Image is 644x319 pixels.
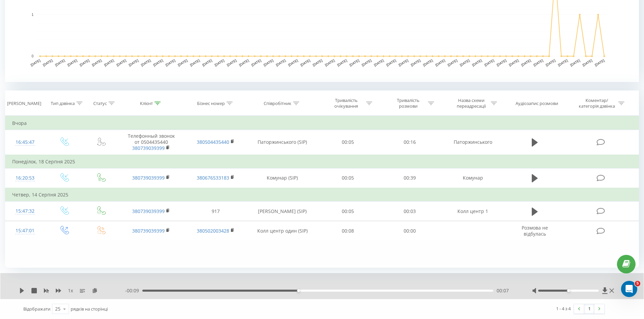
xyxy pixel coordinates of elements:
text: [DATE] [103,58,115,67]
td: Колл центр один (SIP) [248,221,317,241]
div: 15:47:01 [12,224,38,237]
div: Тип дзвінка [51,101,75,106]
text: [DATE] [214,58,225,67]
td: 00:05 [317,168,379,188]
div: Назва схеми переадресації [453,98,489,109]
text: [DATE] [459,58,470,67]
text: [DATE] [116,58,127,67]
text: [DATE] [152,58,164,67]
text: [DATE] [349,58,360,67]
text: [DATE] [508,58,519,67]
text: [DATE] [557,58,569,67]
div: Коментар/категорія дзвінка [577,98,617,109]
text: [DATE] [386,58,397,67]
div: Accessibility label [567,289,570,292]
a: 380739039399 [132,208,165,214]
div: Бізнес номер [197,101,225,106]
td: 00:39 [379,168,441,188]
td: 00:00 [379,221,441,241]
text: [DATE] [54,58,66,67]
text: [DATE] [251,58,262,67]
td: Паторжинського (SIP) [248,130,317,155]
text: [DATE] [300,58,311,67]
text: [DATE] [545,58,556,67]
td: Колл центр 1 [440,202,505,221]
text: [DATE] [263,58,274,67]
div: 1 - 4 з 4 [556,305,571,312]
div: Співробітник [264,101,291,106]
td: Четвер, 14 Серпня 2025 [5,188,639,202]
text: [DATE] [594,58,605,67]
text: [DATE] [373,58,384,67]
span: 00:07 [497,287,509,294]
td: Комунар [440,168,505,188]
td: Вчора [5,116,639,130]
div: Тривалість розмови [390,98,426,109]
div: Статус [93,101,107,106]
text: [DATE] [30,58,41,67]
div: 25 [55,305,61,312]
text: [DATE] [410,58,421,67]
text: [DATE] [361,58,372,67]
text: [DATE] [275,58,286,67]
div: Аудіозапис розмови [516,101,558,106]
text: [DATE] [472,58,483,67]
text: [DATE] [165,58,176,67]
td: 00:08 [317,221,379,241]
text: [DATE] [287,58,299,67]
a: 380739039399 [132,228,165,234]
text: [DATE] [447,58,458,67]
td: Паторжинського [440,130,505,155]
span: Відображати [23,306,50,312]
text: [DATE] [140,58,151,67]
a: 380739039399 [132,175,165,181]
div: [PERSON_NAME] [7,101,41,106]
text: [DATE] [128,58,139,67]
div: Accessibility label [297,289,300,292]
text: [DATE] [570,58,581,67]
text: [DATE] [398,58,409,67]
td: 00:03 [379,202,441,221]
td: Понеділок, 18 Серпня 2025 [5,155,639,168]
span: Розмова не відбулась [522,224,548,237]
text: [DATE] [582,58,593,67]
td: [PERSON_NAME] (SIP) [248,202,317,221]
td: 00:05 [317,202,379,221]
span: - 00:09 [125,287,142,294]
a: 380504435440 [197,139,229,145]
div: 15:47:32 [12,205,38,218]
text: 0 [31,54,33,58]
div: Клієнт [140,101,153,106]
text: [DATE] [422,58,433,67]
td: 00:05 [317,130,379,155]
iframe: Intercom live chat [621,281,637,297]
td: Комунар (SIP) [248,168,317,188]
text: [DATE] [324,58,335,67]
td: Телефонный звонок от 0504435440 [119,130,183,155]
text: [DATE] [67,58,78,67]
text: [DATE] [312,58,323,67]
a: 380676533183 [197,175,229,181]
text: [DATE] [238,58,249,67]
text: [DATE] [521,58,532,67]
div: 16:20:53 [12,171,38,185]
text: [DATE] [226,58,237,67]
span: 1 x [68,287,73,294]
text: [DATE] [484,58,495,67]
text: [DATE] [337,58,348,67]
text: [DATE] [435,58,446,67]
text: [DATE] [42,58,53,67]
text: [DATE] [201,58,213,67]
text: [DATE] [189,58,200,67]
span: 5 [635,281,640,286]
text: [DATE] [533,58,544,67]
text: 1 [31,13,33,17]
a: 380739039399 [132,145,165,151]
text: [DATE] [496,58,507,67]
text: [DATE] [91,58,102,67]
text: [DATE] [177,58,188,67]
a: 380502003428 [197,228,229,234]
td: 917 [183,202,247,221]
div: 16:45:47 [12,136,38,149]
a: 1 [584,304,594,314]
